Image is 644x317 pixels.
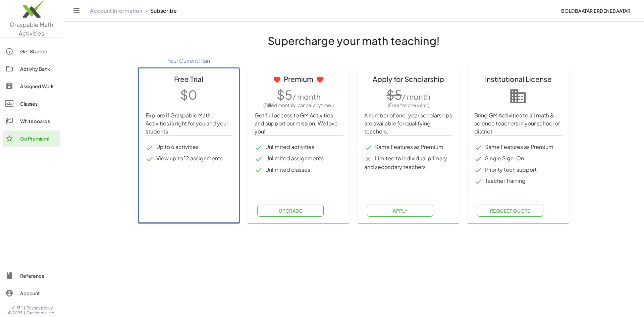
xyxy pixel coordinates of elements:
[146,86,232,103] p: $0
[364,74,453,84] div: Apply for Scholarship
[474,111,563,136] p: Bring GM Activities to all math & science teachers in your school or district.
[477,205,543,217] button: Request Quote
[24,310,25,316] span: |
[255,111,343,136] p: Get full access to GM Activities and support our mission. We love you!
[3,78,60,94] a: Assigned Work
[138,54,240,67] div: Your Current Plan
[364,143,453,152] li: Same Features as Premium
[255,74,343,84] div: Premium
[146,111,232,136] p: Explore if Graspable Math Activities is right for you and your students.
[255,143,343,152] li: Unlimited activities
[474,154,563,163] li: Single Sign-On
[255,86,343,103] p: $5
[3,43,60,59] a: Get Started
[26,305,55,311] a: Privacy policy
[555,5,636,17] button: boldbaatar erdenebaatar
[364,154,453,171] li: Limited to individual primary and secondary teachers
[20,100,57,108] div: Classes
[138,33,569,49] h1: Supercharge your math teaching!
[561,8,631,14] span: boldbaatar erdenebaatar
[3,113,60,129] a: Whiteboards
[10,21,53,37] span: Graspable Math Activities
[146,143,232,152] li: Up to 6 activities
[255,154,343,163] li: Unlimited assignments
[3,61,60,77] a: Activity Bank
[26,310,55,316] span: Graspable, Inc.
[20,272,57,280] div: Reference
[20,65,57,73] div: Activity Bank
[20,135,57,143] div: Go Premium!
[292,92,321,101] span: / month
[146,154,232,163] li: View up to 12 assignments
[386,87,402,102] span: $5
[90,7,142,14] a: Account Information
[8,310,22,316] span: © 2025
[474,166,563,174] li: Priority tech support
[490,208,530,214] span: Request Quote
[20,117,57,125] div: Whiteboards
[3,96,60,112] a: Classes
[3,285,60,301] a: Account
[24,305,25,311] span: |
[146,74,232,84] div: Free Trial
[367,205,433,217] button: Apply
[20,47,57,55] div: Get Started
[364,111,453,136] p: A number of one-year scholarships are available for qualifying teachers.
[20,82,57,90] div: Assigned Work
[474,74,563,84] div: Institutional License
[393,208,408,214] span: Apply
[257,205,324,217] button: Upgrade
[474,177,563,186] li: Teacher Training
[474,143,563,152] li: Same Features as Premium
[255,166,343,174] li: Unlimited classes
[12,305,22,311] span: v1.31.1
[71,5,82,16] button: Toggle navigation
[279,208,302,214] span: Upgrade
[20,289,57,297] div: Account
[3,268,60,284] a: Reference
[402,92,430,101] span: / month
